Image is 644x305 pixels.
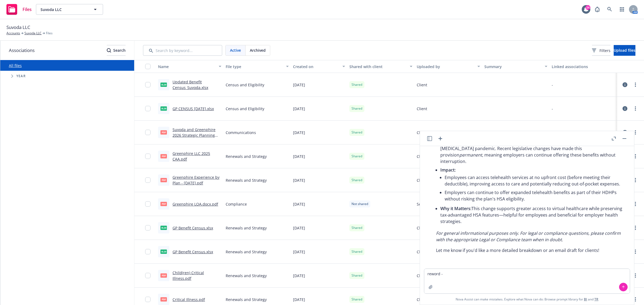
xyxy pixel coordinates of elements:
span: pdf [160,273,167,277]
span: [DATE] [293,201,305,207]
div: 24 [586,5,590,10]
a: Greenphire LLC 2025 CAA.pdf [173,151,210,162]
button: Filters [592,45,610,56]
span: Shared [352,249,362,254]
span: Shared [352,154,362,159]
span: Filters [599,48,610,53]
span: pdf [160,154,167,158]
span: Shared [352,178,362,183]
input: Toggle Row Selected [145,130,151,135]
a: GP CENSUS [DATE].xlsx [173,106,214,111]
a: BI [584,297,587,302]
a: more [632,177,639,183]
span: Client [417,273,427,278]
a: more [632,201,639,207]
input: Toggle Row Selected [145,273,151,278]
a: Suvoda LLC [24,31,42,36]
span: Files [23,7,32,12]
span: Census and Eligibility [226,106,264,111]
span: xlsx [160,83,167,87]
button: Name [156,60,224,73]
span: [DATE] [293,82,305,88]
span: [DATE] [293,106,305,111]
input: Toggle Row Selected [145,201,151,207]
span: [DATE] [293,273,305,278]
p: Let me know if you'd like a more detailed breakdown or an email draft for clients! [436,247,622,254]
span: Renewals and Strategy [226,249,267,255]
span: Census and Eligibility [226,82,264,88]
div: Linked associations [552,64,615,69]
span: Client [417,82,427,88]
button: Summary [482,60,550,73]
button: Upload files [614,45,635,56]
a: more [632,105,639,112]
div: Uploaded by [417,64,474,69]
span: Client [417,249,427,255]
input: Search by keyword... [143,45,222,56]
textarea: reword - [424,269,630,293]
span: Shared [352,225,362,230]
span: xlsx [160,226,167,230]
a: Greenphire LOA.docx.pdf [173,202,218,207]
span: Files [46,31,53,36]
input: Toggle Row Selected [145,106,151,111]
a: more [632,296,639,303]
a: Files [4,2,34,17]
span: Renewals and Strategy [226,273,267,278]
span: Shared [352,106,362,111]
span: Shared [352,130,362,135]
span: Shared [352,297,362,302]
span: Shared [352,82,362,87]
a: All files [9,63,22,68]
span: Archived [250,47,266,53]
span: Suvoda LLC [41,7,87,12]
span: Active [230,47,241,53]
a: more [632,248,639,255]
a: GP Benefit Census.xlsx [173,225,213,230]
li: Employees can access telehealth services at no upfront cost (before meeting their deductible), im... [445,173,622,188]
span: pdf [160,202,167,206]
a: Critical Illness.pdf [173,297,205,302]
button: Linked associations [550,60,617,73]
em: For general informational purposes only. For legal or compliance questions, please confirm with t... [436,230,621,243]
span: xlsx [160,250,167,254]
input: Toggle Row Selected [145,82,151,87]
button: Suvoda LLC [36,4,103,15]
a: Search [604,4,615,15]
span: Not shared [352,202,368,206]
span: Filters [592,48,610,53]
span: Client [417,177,427,183]
a: more [632,153,639,159]
span: Why it Matters: [440,206,471,211]
div: - [552,106,553,111]
span: Client [417,154,427,159]
input: Toggle Row Selected [145,249,151,254]
div: Created on [293,64,339,69]
em: permanent [459,152,482,158]
span: [DATE] [293,249,305,255]
div: Shared with client [349,64,407,69]
li: Employers can continue to offer expanded telehealth benefits as part of their HDHPs without riski... [445,188,622,203]
span: Servicing team [417,201,443,207]
span: [DATE] [293,225,305,231]
a: TR [594,297,598,302]
button: SearchSearch [107,45,126,56]
span: pdf [160,297,167,301]
a: Switch app [617,4,627,15]
li: This change supports greater access to virtual healthcare while preserving tax-advantaged HSA fea... [440,204,622,226]
div: Summary [484,64,542,69]
a: Report a Bug [592,4,603,15]
span: Impact: [440,167,456,173]
a: Suvoda and Greenphire 2026 Strategic Planning [DATE].pdf [173,127,215,143]
span: [DATE] [293,130,305,135]
button: File type [224,60,291,73]
span: Communications [226,130,256,135]
span: Upload files [614,48,635,53]
a: more [632,129,639,136]
a: Greenphire Experience by Plan - [DATE].pdf [173,175,219,185]
span: pdf [160,178,167,182]
span: Renewals and Strategy [226,225,267,231]
a: more [632,81,639,88]
input: Toggle Row Selected [145,177,151,183]
span: Suvoda LLC [6,24,30,31]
